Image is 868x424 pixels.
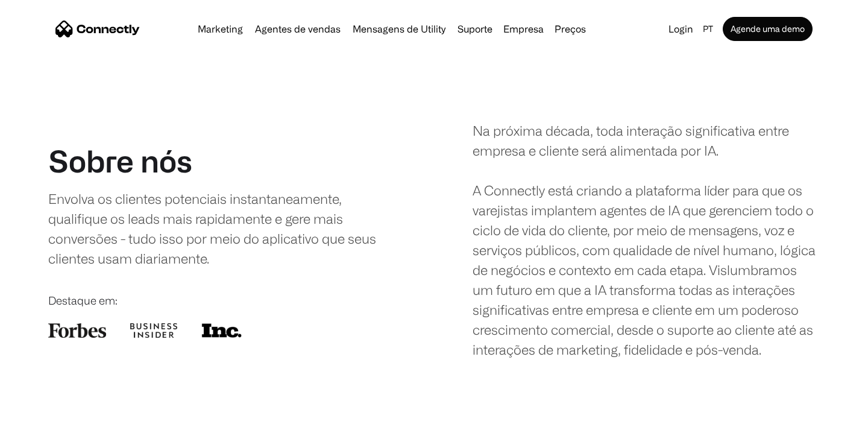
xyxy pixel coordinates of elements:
a: Marketing [193,24,248,34]
div: Empresa [500,21,547,37]
div: Empresa [503,21,544,37]
a: Agentes de vendas [250,24,345,34]
a: Suporte [453,24,497,34]
div: Envolva os clientes potenciais instantaneamente, qualifique os leads mais rapidamente e gere mais... [48,189,378,268]
a: Login [664,21,698,37]
div: pt [698,21,720,37]
a: Preços [550,24,591,34]
a: Agende uma demo [723,17,813,41]
a: Mensagens de Utility [348,24,450,34]
div: Na próxima década, toda interação significativa entre empresa e cliente será alimentada por IA. A... [473,121,820,359]
div: Destaque em: [48,293,395,309]
aside: Language selected: Português (Brasil) [12,402,72,420]
h1: Sobre nós [48,143,192,179]
ul: Language list [24,403,72,420]
div: pt [703,21,713,37]
a: home [55,20,140,38]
